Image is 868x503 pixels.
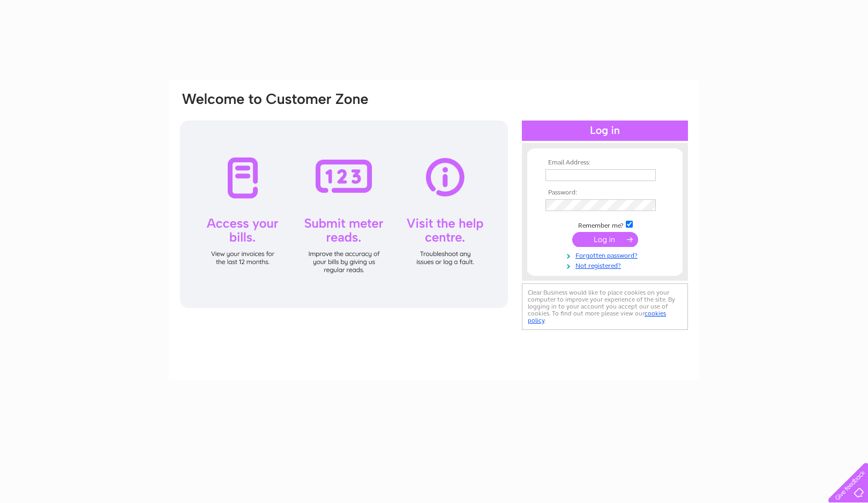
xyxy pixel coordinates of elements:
[572,232,638,247] input: Submit
[545,250,667,260] a: Forgotten password?
[543,219,667,230] td: Remember me?
[528,310,666,324] a: cookies policy
[543,159,667,167] th: Email Address:
[545,260,667,270] a: Not registered?
[522,283,688,330] div: Clear Business would like to place cookies on your computer to improve your experience of the sit...
[543,189,667,197] th: Password:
